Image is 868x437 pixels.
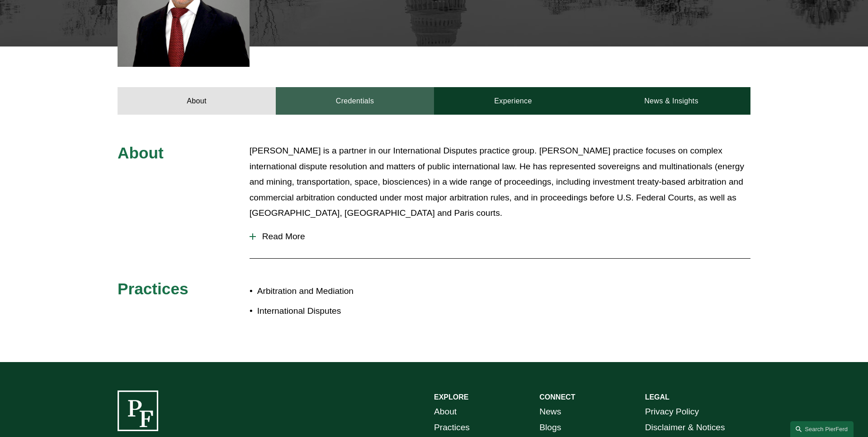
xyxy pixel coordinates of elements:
strong: LEGAL [645,393,670,401]
a: Search this site [790,421,854,437]
a: Blogs [539,420,561,436]
a: Disclaimer & Notices [645,420,725,436]
span: Read More [256,232,750,242]
span: Practices [118,280,189,298]
span: About [118,144,164,162]
strong: EXPLORE [434,393,468,401]
a: News & Insights [592,87,750,114]
p: International Disputes [257,303,434,319]
button: Read More [250,225,750,248]
a: News [539,404,561,420]
a: Credentials [276,87,434,114]
a: Practices [434,420,470,436]
p: Arbitration and Mediation [257,284,434,299]
strong: CONNECT [539,393,575,401]
a: About [434,404,457,420]
p: [PERSON_NAME] is a partner in our International Disputes practice group. [PERSON_NAME] practice f... [250,143,750,221]
a: About [118,87,276,114]
a: Experience [434,87,592,114]
a: Privacy Policy [645,404,699,420]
